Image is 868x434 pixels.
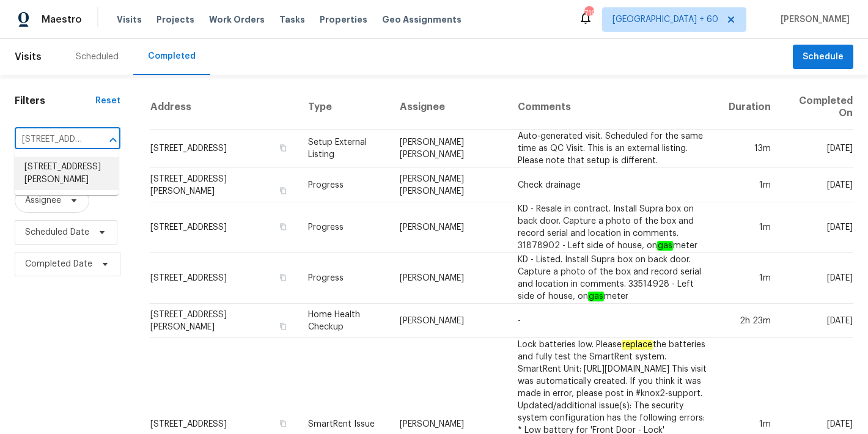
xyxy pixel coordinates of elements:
li: [STREET_ADDRESS][PERSON_NAME] [15,157,119,190]
td: [STREET_ADDRESS] [150,253,298,304]
td: Progress [298,253,390,304]
span: Projects [156,13,194,26]
button: Copy Address [278,142,289,153]
th: Comments [508,85,719,130]
td: [STREET_ADDRESS][PERSON_NAME] [150,304,298,338]
th: Assignee [390,85,508,130]
td: 1m [719,253,781,304]
td: Progress [298,168,390,202]
span: Scheduled Date [25,226,89,238]
span: Assignee [25,194,61,207]
button: Close [105,131,122,149]
td: [DATE] [781,253,853,304]
td: [STREET_ADDRESS] [150,130,298,168]
td: Auto-generated visit. Scheduled for the same time as QC Visit. This is an external listing. Pleas... [508,130,719,168]
td: [PERSON_NAME] [PERSON_NAME] [390,130,508,168]
td: Progress [298,202,390,253]
span: Work Orders [209,13,265,26]
span: Visits [117,13,142,26]
th: Type [298,85,390,130]
h1: Filters [15,95,95,107]
td: Check drainage [508,168,719,202]
button: Copy Address [278,272,289,283]
button: Schedule [793,45,853,70]
td: 1m [719,202,781,253]
span: Tasks [279,15,305,24]
button: Copy Address [278,185,289,196]
em: gas [657,241,673,251]
td: 2h 23m [719,304,781,338]
span: Geo Assignments [382,13,462,26]
td: 13m [719,130,781,168]
td: [DATE] [781,202,853,253]
span: Schedule [803,50,844,65]
div: Scheduled [76,51,119,63]
th: Completed On [781,85,853,130]
td: [PERSON_NAME] [390,304,508,338]
td: 1m [719,168,781,202]
th: Duration [719,85,781,130]
td: [PERSON_NAME] [390,202,508,253]
button: Copy Address [278,321,289,332]
div: Completed [148,50,196,62]
span: Maestro [42,13,82,26]
button: Copy Address [278,418,289,429]
td: [DATE] [781,168,853,202]
span: Visits [15,43,42,70]
em: replace [622,340,653,350]
td: Setup External Listing [298,130,390,168]
td: - [508,304,719,338]
em: gas [588,292,604,301]
span: Completed Date [25,258,92,270]
input: Search for an address... [15,130,86,149]
td: [STREET_ADDRESS][PERSON_NAME] [150,168,298,202]
span: [PERSON_NAME] [776,13,850,26]
td: [PERSON_NAME] [PERSON_NAME] [390,168,508,202]
td: [DATE] [781,304,853,338]
td: Home Health Checkup [298,304,390,338]
td: [PERSON_NAME] [390,253,508,304]
th: Address [150,85,298,130]
span: Properties [320,13,367,26]
td: KD - Listed. Install Supra box on back door. Capture a photo of the box and record serial and loc... [508,253,719,304]
div: Reset [95,95,120,107]
button: Copy Address [278,221,289,232]
td: [STREET_ADDRESS] [150,202,298,253]
td: [DATE] [781,130,853,168]
div: 719 [584,7,593,20]
td: KD - Resale in contract. Install Supra box on back door. Capture a photo of the box and record se... [508,202,719,253]
span: [GEOGRAPHIC_DATA] + 60 [612,13,718,26]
